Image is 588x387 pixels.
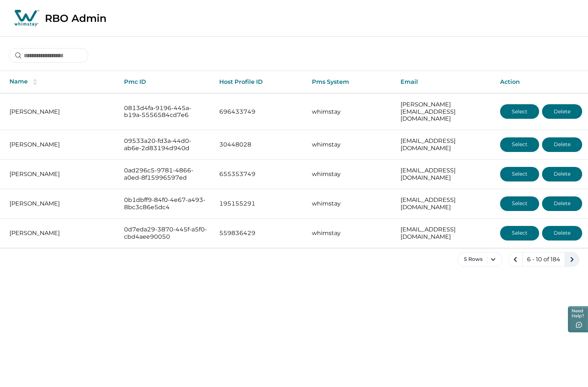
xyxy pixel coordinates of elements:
[9,200,112,207] p: [PERSON_NAME]
[312,200,389,207] p: whimstay
[401,137,488,152] p: [EMAIL_ADDRESS][DOMAIN_NAME]
[306,71,395,93] th: Pms System
[500,196,539,211] button: Select
[9,108,112,116] p: [PERSON_NAME]
[542,104,582,119] button: Delete
[508,252,523,267] button: previous page
[219,141,300,148] p: 30448028
[457,252,502,267] button: 5 Rows
[312,108,389,116] p: whimstay
[542,226,582,241] button: Delete
[219,171,300,178] p: 655353749
[28,78,42,86] button: sorting
[542,167,582,181] button: Delete
[45,12,107,24] p: RBO Admin
[9,141,112,148] p: [PERSON_NAME]
[527,256,560,263] p: 6 - 10 of 184
[565,252,579,267] button: next page
[401,226,488,240] p: [EMAIL_ADDRESS][DOMAIN_NAME]
[312,171,389,178] p: whimstay
[542,196,582,211] button: Delete
[542,137,582,152] button: Delete
[219,230,300,237] p: 559836429
[494,71,588,93] th: Action
[124,196,208,211] p: 0b1dbff9-84f0-4e67-a493-8bc3c86e5dc4
[312,141,389,148] p: whimstay
[401,101,488,122] p: [PERSON_NAME][EMAIL_ADDRESS][DOMAIN_NAME]
[219,108,300,116] p: 696433749
[124,137,208,152] p: 09533a20-fd3a-44d0-ab6e-2d83194d940d
[9,230,112,237] p: [PERSON_NAME]
[118,71,213,93] th: Pmc ID
[124,105,208,119] p: 0813d4fa-9196-445a-b19a-5556584cd7e6
[500,104,539,119] button: Select
[401,167,488,181] p: [EMAIL_ADDRESS][DOMAIN_NAME]
[219,200,300,207] p: 195155291
[500,167,539,181] button: Select
[522,252,565,267] button: 6 - 10 of 184
[401,196,488,211] p: [EMAIL_ADDRESS][DOMAIN_NAME]
[213,71,306,93] th: Host Profile ID
[500,226,539,241] button: Select
[395,71,494,93] th: Email
[9,171,112,178] p: [PERSON_NAME]
[312,230,389,237] p: whimstay
[124,167,208,181] p: 0ad296c5-9781-4866-a0ed-8f15996597ed
[500,137,539,152] button: Select
[124,226,208,240] p: 0d7eda29-3870-445f-a5f0-cbd4aee90050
